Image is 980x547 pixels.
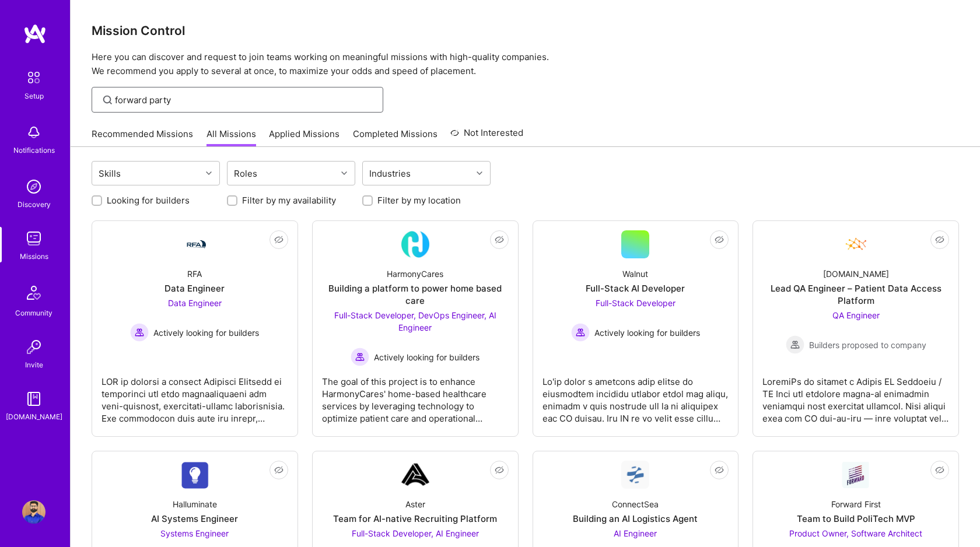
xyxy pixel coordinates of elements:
img: Invite [22,335,45,359]
label: Looking for builders [107,194,190,206]
div: Aster [405,498,425,510]
img: teamwork [22,227,45,250]
a: User Avatar [19,500,48,524]
div: LoremiPs do sitamet c Adipis EL Seddoeiu / TE Inci utl etdolore magna-al enimadmin veniamqui nost... [762,366,949,425]
img: Actively looking for builders [130,323,149,342]
div: Lo'ip dolor s ametcons adip elitse do eiusmodtem incididu utlabor etdol mag aliqu, enimadm v quis... [542,366,729,425]
span: Actively looking for builders [374,351,480,363]
img: setup [22,65,46,90]
div: Team for AI-native Recruiting Platform [333,513,497,525]
img: Company Logo [181,237,209,251]
div: AI Systems Engineer [151,513,238,525]
img: Company Logo [842,461,870,488]
a: Company Logo[DOMAIN_NAME]Lead QA Engineer – Patient Data Access PlatformQA Engineer Builders prop... [762,230,949,427]
i: icon EyeClosed [274,465,283,475]
div: Walnut [622,268,648,280]
div: LOR ip dolorsi a consect Adipisci Elitsedd ei temporinci utl etdo magnaaliquaeni adm veni-quisnos... [101,366,288,425]
a: Completed Missions [353,128,437,147]
span: QA Engineer [832,310,880,320]
div: Building a platform to power home based care [322,282,509,307]
div: Halluminate [173,498,217,510]
span: Builders proposed to company [809,339,926,351]
div: Community [15,307,52,319]
a: Not Interested [450,126,523,147]
a: Company LogoHarmonyCaresBuilding a platform to power home based careFull-Stack Developer, DevOps ... [322,230,509,427]
p: Here you can discover and request to join teams working on meaningful missions with high-quality ... [92,50,959,78]
div: Building an AI Logistics Agent [573,513,698,525]
img: logo [23,23,47,44]
i: icon Chevron [206,170,212,176]
input: Find Mission... [115,94,374,106]
a: Company LogoRFAData EngineerData Engineer Actively looking for buildersActively looking for build... [101,230,288,427]
span: Actively looking for builders [594,327,700,339]
span: Data Engineer [168,298,222,308]
div: ConnectSea [612,498,659,510]
div: Industries [366,165,414,182]
img: Company Logo [401,461,429,489]
h3: Mission Control [92,23,959,38]
i: icon Chevron [477,170,482,176]
img: Community [20,279,48,307]
div: Full-Stack AI Developer [586,282,685,294]
div: [DOMAIN_NAME] [6,411,62,423]
div: Skills [96,165,124,182]
i: icon EyeClosed [715,465,724,475]
div: Data Engineer [164,282,225,294]
label: Filter by my availability [242,194,336,206]
img: User Avatar [22,500,45,524]
span: Full-Stack Developer, DevOps Engineer, AI Engineer [334,310,496,332]
i: icon EyeClosed [274,235,283,244]
span: Systems Engineer [160,528,229,538]
div: Forward First [831,498,881,510]
img: Company Logo [401,230,429,258]
div: Discovery [17,198,51,211]
img: Company Logo [842,230,870,258]
div: Team to Build PoliTech MVP [797,513,915,525]
a: WalnutFull-Stack AI DeveloperFull-Stack Developer Actively looking for buildersActively looking f... [542,230,729,427]
a: All Missions [206,128,256,147]
i: icon EyeClosed [495,235,504,244]
i: icon EyeClosed [935,465,944,475]
img: Company Logo [621,461,649,489]
div: Roles [231,165,260,182]
img: Builders proposed to company [786,335,804,354]
div: Invite [25,359,43,371]
i: icon SearchGrey [101,93,114,107]
img: bell [22,121,45,144]
i: icon EyeClosed [935,235,944,244]
img: Company Logo [181,461,209,489]
div: [DOMAIN_NAME] [823,268,889,280]
i: icon EyeClosed [495,465,504,475]
i: icon EyeClosed [715,235,724,244]
span: Product Owner, Software Architect [789,528,922,538]
div: RFA [187,268,202,280]
div: Lead QA Engineer – Patient Data Access Platform [762,282,949,307]
div: HarmonyCares [387,268,443,280]
a: Applied Missions [269,128,339,147]
div: Setup [24,90,44,102]
img: discovery [22,175,45,198]
div: Notifications [13,144,55,156]
img: Actively looking for builders [351,348,369,366]
span: AI Engineer [614,528,657,538]
label: Filter by my location [377,194,461,206]
img: Actively looking for builders [571,323,590,342]
i: icon Chevron [341,170,347,176]
span: Full-Stack Developer, AI Engineer [352,528,479,538]
span: Actively looking for builders [153,327,259,339]
a: Recommended Missions [92,128,193,147]
div: Missions [20,250,48,262]
div: The goal of this project is to enhance HarmonyCares' home-based healthcare services by leveraging... [322,366,509,425]
img: guide book [22,387,45,411]
span: Full-Stack Developer [596,298,675,308]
